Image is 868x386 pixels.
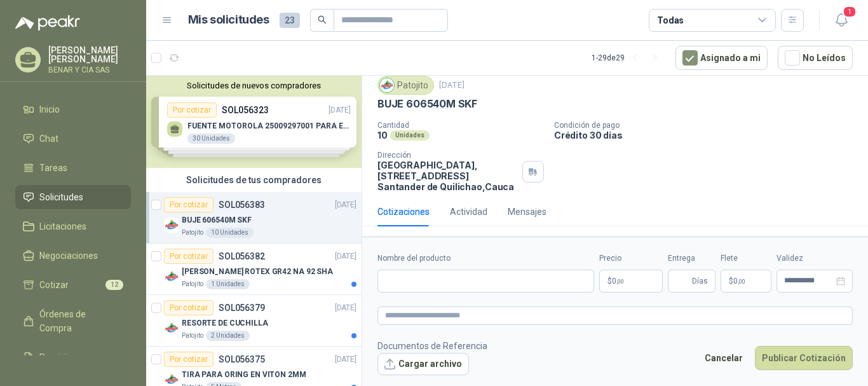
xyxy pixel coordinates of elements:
[390,130,430,141] div: Unidades
[206,279,250,289] div: 1 Unidades
[612,277,624,285] span: 0
[151,81,356,90] button: Solicitudes de nuevos compradores
[15,273,131,297] a: Cotizar12
[39,190,83,204] span: Solicitudes
[380,78,394,92] img: Company Logo
[738,278,745,285] span: ,00
[146,192,362,244] a: Por cotizarSOL056383[DATE] Company LogoBUJE 606540M SKFPatojito10 Unidades
[164,300,214,315] div: Por cotizar
[377,76,434,95] div: Patojito
[843,6,857,18] span: 1
[377,151,517,160] p: Dirección
[280,13,300,28] span: 23
[219,200,265,209] p: SOL056383
[182,214,252,226] p: BUJE 606540M SKF
[377,130,388,141] p: 10
[830,9,853,32] button: 1
[698,346,750,370] button: Cancelar
[182,266,333,278] p: [PERSON_NAME] ROTEX GR42 NA 92 SHA
[377,160,517,192] p: [GEOGRAPHIC_DATA], [STREET_ADDRESS] Santander de Quilichao , Cauca
[182,317,268,329] p: RESORTE DE CUCHILLA
[48,46,131,64] p: [PERSON_NAME] [PERSON_NAME]
[335,251,356,263] p: [DATE]
[146,244,362,295] a: Por cotizarSOL056382[DATE] Company Logo[PERSON_NAME] ROTEX GR42 NA 92 SHAPatojito1 Unidades
[668,252,715,265] label: Entrega
[755,346,853,370] button: Publicar Cotización
[778,46,853,70] button: No Leídos
[146,76,362,168] div: Solicitudes de nuevos compradoresPor cotizarSOL056323[DATE] FUENTE MOTOROLA 25009297001 PARA EP45...
[39,161,67,175] span: Tareas
[733,277,745,285] span: 0
[206,228,254,238] div: 10 Unidades
[39,132,58,146] span: Chat
[15,156,131,180] a: Tareas
[377,353,469,376] button: Cargar archivo
[146,168,362,192] div: Solicitudes de tus compradores
[377,252,594,265] label: Nombre del producto
[164,197,214,212] div: Por cotizar
[377,205,430,219] div: Cotizaciones
[616,278,624,285] span: ,00
[206,331,250,341] div: 2 Unidades
[182,279,203,289] p: Patojito
[164,321,179,336] img: Company Logo
[675,46,768,70] button: Asignado a mi
[164,269,179,284] img: Company Logo
[729,277,733,285] span: $
[15,345,131,369] a: Remisiones
[146,295,362,347] a: Por cotizarSOL056379[DATE] Company LogoRESORTE DE CUCHILLAPatojito2 Unidades
[554,121,863,130] p: Condición de pago
[219,303,265,312] p: SOL056379
[318,15,327,24] span: search
[15,127,131,151] a: Chat
[721,252,771,265] label: Flete
[377,121,544,130] p: Cantidad
[657,13,684,27] div: Todas
[164,249,214,264] div: Por cotizar
[335,302,356,314] p: [DATE]
[692,270,708,292] span: Días
[554,130,863,141] p: Crédito 30 días
[450,205,487,219] div: Actividad
[439,79,465,92] p: [DATE]
[776,252,853,265] label: Validez
[182,331,203,341] p: Patojito
[219,355,265,364] p: SOL056375
[39,350,86,364] span: Remisiones
[15,185,131,209] a: Solicitudes
[182,369,306,381] p: TIRA PARA ORING EN VITON 2MM
[182,228,203,238] p: Patojito
[188,11,269,29] h1: Mis solicitudes
[164,217,179,233] img: Company Logo
[599,252,663,265] label: Precio
[15,214,131,238] a: Licitaciones
[39,307,119,335] span: Órdenes de Compra
[39,249,98,263] span: Negociaciones
[377,339,487,353] p: Documentos de Referencia
[39,219,86,233] span: Licitaciones
[15,97,131,121] a: Inicio
[599,270,663,293] p: $0,00
[335,199,356,211] p: [DATE]
[48,66,131,74] p: BENAR Y CIA SAS
[39,278,69,292] span: Cotizar
[508,205,546,219] div: Mensajes
[15,15,80,31] img: Logo peakr
[377,97,477,111] p: BUJE 606540M SKF
[15,302,131,340] a: Órdenes de Compra
[721,270,771,293] p: $ 0,00
[219,252,265,261] p: SOL056382
[105,280,123,290] span: 12
[335,354,356,366] p: [DATE]
[592,48,665,68] div: 1 - 29 de 29
[15,244,131,268] a: Negociaciones
[39,102,60,116] span: Inicio
[164,352,214,367] div: Por cotizar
